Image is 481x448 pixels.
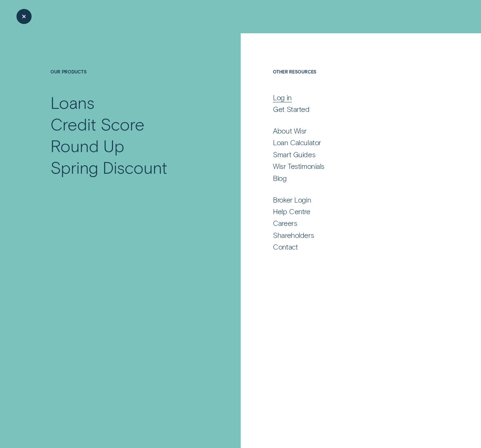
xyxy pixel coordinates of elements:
[273,105,309,114] div: Get Started
[50,157,206,178] a: Spring Discount
[50,113,206,135] a: Credit Score
[273,162,324,171] div: Wisr Testimonials
[273,93,430,102] a: Log in
[273,150,430,159] a: Smart Guides
[273,150,315,159] div: Smart Guides
[273,93,291,102] div: Log in
[273,174,430,183] a: Blog
[50,113,145,135] div: Credit Score
[273,195,311,204] div: Broker Login
[273,69,430,92] h4: Other Resources
[273,219,297,228] div: Careers
[50,157,167,178] div: Spring Discount
[273,207,310,216] div: Help Centre
[50,92,94,113] div: Loans
[50,135,206,157] a: Round Up
[273,242,430,251] a: Contact
[273,231,314,240] div: Shareholders
[273,242,298,251] div: Contact
[273,138,430,147] a: Loan Calculator
[273,162,430,171] a: Wisr Testimonials
[273,195,430,204] a: Broker Login
[273,126,430,135] a: About Wisr
[16,9,32,24] button: Close Menu
[273,174,286,183] div: Blog
[273,219,430,228] a: Careers
[273,105,430,114] a: Get Started
[50,135,124,157] div: Round Up
[273,138,321,147] div: Loan Calculator
[273,231,430,240] a: Shareholders
[50,92,206,113] a: Loans
[273,126,307,135] div: About Wisr
[50,69,206,92] h4: Our Products
[273,207,430,216] a: Help Centre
